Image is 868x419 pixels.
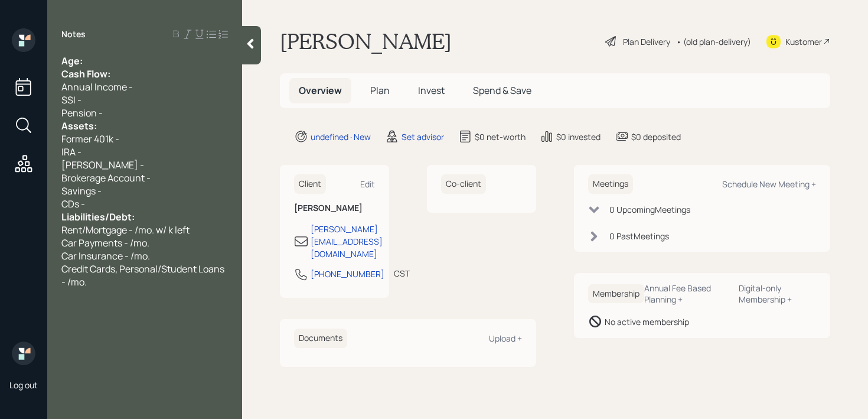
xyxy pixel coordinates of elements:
span: Overview [299,84,342,97]
span: Credit Cards, Personal/Student Loans - /mo. [61,262,226,288]
span: Age: [61,54,83,67]
div: 0 Upcoming Meeting s [609,203,690,216]
div: Annual Fee Based Planning + [644,282,729,305]
div: Edit [360,178,375,190]
h1: [PERSON_NAME] [280,28,452,54]
div: [PERSON_NAME][EMAIL_ADDRESS][DOMAIN_NAME] [311,223,383,260]
span: Plan [370,84,390,97]
span: Pension - [61,106,103,119]
span: Spend & Save [473,84,531,97]
h6: [PERSON_NAME] [294,203,375,213]
div: 0 Past Meeting s [609,230,669,242]
div: [PHONE_NUMBER] [311,268,384,280]
span: CDs - [61,197,85,210]
span: Liabilities/Debt: [61,210,135,223]
div: undefined · New [311,131,371,143]
span: Rent/Mortgage - /mo. w/ k left [61,223,190,236]
h6: Meetings [588,174,633,194]
div: Digital-only Membership + [739,282,816,305]
span: Brokerage Account - [61,171,151,184]
div: No active membership [605,316,689,328]
h6: Membership [588,284,644,304]
div: $0 net-worth [475,131,526,143]
div: Schedule New Meeting + [722,178,816,190]
h6: Co-client [441,174,486,194]
span: Former 401k - [61,132,119,145]
h6: Documents [294,329,347,348]
span: Annual Income - [61,80,133,93]
div: Upload + [489,333,522,344]
span: Invest [418,84,445,97]
div: CST [394,267,410,280]
span: Cash Flow: [61,67,110,80]
div: $0 deposited [631,131,681,143]
span: IRA - [61,145,81,158]
span: Car Payments - /mo. [61,236,149,249]
div: Set advisor [402,131,444,143]
label: Notes [61,28,86,40]
span: Assets: [61,119,97,132]
h6: Client [294,174,326,194]
img: retirable_logo.png [12,342,35,365]
div: • (old plan-delivery) [676,35,751,48]
div: Log out [9,379,38,391]
span: Savings - [61,184,102,197]
span: [PERSON_NAME] - [61,158,144,171]
div: $0 invested [556,131,601,143]
div: Plan Delivery [623,35,670,48]
span: SSI - [61,93,81,106]
span: Car Insurance - /mo. [61,249,150,262]
div: Kustomer [785,35,822,48]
